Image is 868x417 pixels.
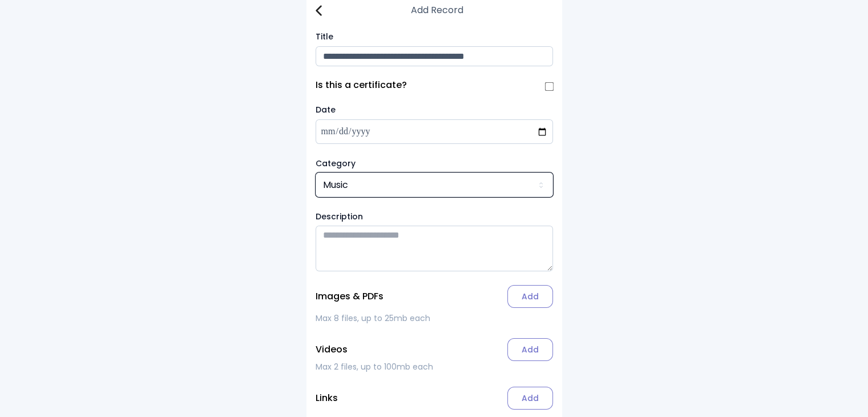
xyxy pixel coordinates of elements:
label: Add [507,338,553,361]
label: Add [507,285,553,308]
label: Category [316,158,553,169]
div: Add [507,387,553,410]
p: Videos [316,345,348,354]
h3: Add Record [411,3,463,17]
label: Description [316,211,553,222]
p: Images & PDFs [316,292,383,301]
p: Links [316,394,338,403]
span: Max 2 files, up to 100mb each [316,361,433,372]
span: Max 8 files, up to 25mb each [316,312,430,324]
label: Is this a certificate? [316,81,407,90]
label: Date [316,104,336,115]
label: Title [316,31,553,43]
